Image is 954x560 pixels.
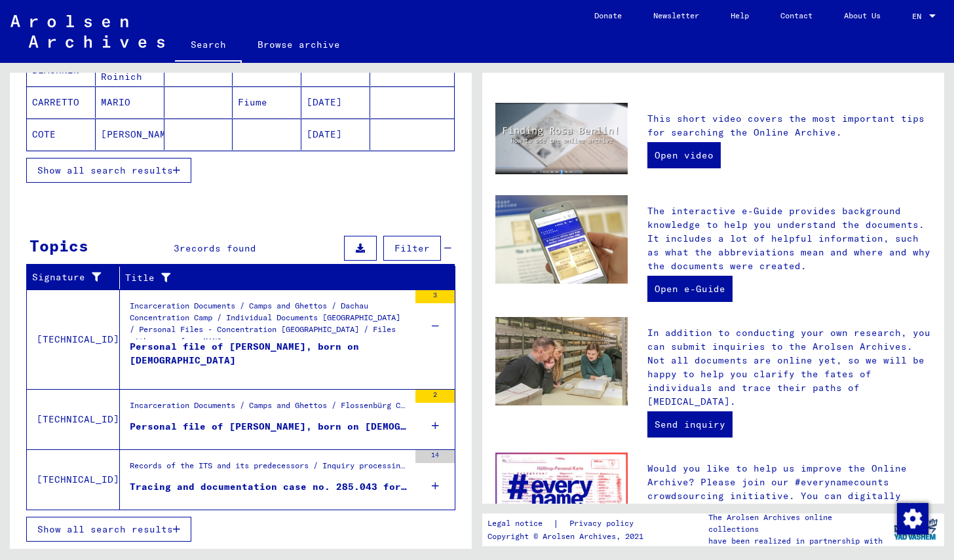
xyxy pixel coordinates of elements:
img: eguide.jpg [495,195,628,284]
button: Show all search results [26,517,191,542]
div: 2 [415,390,455,403]
td: [TECHNICAL_ID] [27,289,120,389]
div: Signature [32,267,119,288]
div: Records of the ITS and its predecessors / Inquiry processing / ITS case files as of 1947 / Reposi... [130,460,409,478]
mat-cell: COTE [27,119,96,150]
mat-cell: MARIO [96,86,164,118]
a: Legal notice [487,517,553,531]
mat-cell: Fiume [233,86,301,118]
button: Show all search results [26,158,191,183]
td: [TECHNICAL_ID] [27,389,120,449]
div: Incarceration Documents / Camps and Ghettos / Flossenbürg Concentration Camp / Individual Documen... [130,400,409,418]
span: Show all search results [37,523,173,535]
div: Topics [29,234,88,257]
div: 3 [415,290,455,303]
mat-cell: [DATE] [301,119,370,150]
a: Browse archive [242,29,356,60]
div: Tracing and documentation case no. 285.043 for [PERSON_NAME] born [DEMOGRAPHIC_DATA] [130,480,409,494]
span: records found [180,242,256,254]
div: Personal file of [PERSON_NAME], born on [DEMOGRAPHIC_DATA] [130,420,409,434]
span: EN [912,12,926,21]
p: The interactive e-Guide provides background knowledge to help you understand the documents. It in... [647,204,931,273]
div: Incarceration Documents / Camps and Ghettos / Dachau Concentration Camp / Individual Documents [G... [130,300,409,339]
a: Search [175,29,242,63]
img: Arolsen_neg.svg [10,15,164,48]
a: Privacy policy [559,517,649,531]
a: Open video [647,142,721,168]
span: 3 [174,242,180,254]
div: Title [125,267,439,288]
div: 14 [415,450,455,463]
p: Copyright © Arolsen Archives, 2021 [487,531,649,542]
img: inquiries.jpg [495,317,628,405]
td: [TECHNICAL_ID] [27,449,120,510]
p: The Arolsen Archives online collections [708,512,887,535]
a: Send inquiry [647,411,733,438]
p: have been realized in partnership with [708,535,887,547]
div: | [487,517,649,531]
div: Change consent [896,502,928,534]
img: yv_logo.png [891,513,940,546]
span: Filter [394,242,430,254]
span: Show all search results [37,164,173,176]
div: Signature [32,271,103,284]
img: Change consent [897,503,928,534]
p: This short video covers the most important tips for searching the Online Archive. [647,112,931,140]
img: enc.jpg [495,453,628,547]
mat-cell: CARRETTO [27,86,96,118]
mat-cell: [DATE] [301,86,370,118]
img: video.jpg [495,103,628,175]
p: Would you like to help us improve the Online Archive? Please join our #everynamecounts crowdsourc... [647,462,931,544]
p: In addition to conducting your own research, you can submit inquiries to the Arolsen Archives. No... [647,326,931,409]
a: Open e-Guide [647,276,733,302]
div: Title [125,271,423,285]
mat-cell: [PERSON_NAME] [96,119,164,150]
div: Personal file of [PERSON_NAME], born on [DEMOGRAPHIC_DATA] [130,340,409,379]
button: Filter [383,236,441,261]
